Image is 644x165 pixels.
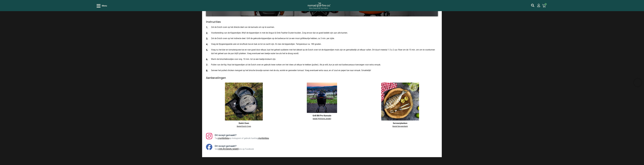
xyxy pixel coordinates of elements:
[215,144,436,148] h3: Dit recept gemaakt?
[215,137,436,140] p: Tag op Instagram of gebruik hashtag
[219,148,239,150] a: [URL][DOMAIN_NAME]
[206,31,438,35] li: Voorbereiding van de Kippendijen; Wrijf de kippendijen in met de Angus & Oink Feather Duster krui...
[392,122,408,125] span: Serveerplanken
[206,69,438,72] li: Serveer het pulled chicken mengsel op het brioche broodje samen met de sla, wortel en gesneden to...
[218,137,229,139] a: @grillbillbbq
[237,122,251,125] span: Dutch Oven
[539,3,549,9] a: 0
[102,4,107,7] span: Menu
[215,147,436,151] p: Volg ons op Facebook
[545,3,547,5] span: 0
[206,48,438,55] li: Voeg nu het bier en tomatenpuree toe en roer goed door elkaar, laat het geheel sudderen met het d...
[225,83,263,120] img: vh6-1l-dutch-oven-6-1l-zonder-pootjes.2
[97,4,107,8] div: Open/Close Menu
[381,83,419,120] img: Style de Vie Serveerplank rond medium AcaRoundM sf gr (5)
[537,4,540,7] a: mijn account
[206,42,438,46] li: Voeg de fijngesnipperde uien en knoflook toe en bak ze tot ze zacht zijn. En dan de kippendijen. ...
[313,117,331,120] a: Bekijk [PERSON_NAME]
[392,125,408,128] a: Bestel Serveerplank
[206,76,438,79] h3: Aanbevelingen
[308,3,330,9] img: Nomad Logo
[258,137,269,139] a: #grillbillbbq
[313,114,331,117] span: Grill Bill Pro Kamado
[206,63,438,67] li: Pullen van de Kip; Haal de kippendijen uit de Dutch oven en gebruik twee vorken om het vlees uit ...
[206,20,438,23] h3: Instructies
[634,79,641,86] iframe: Brevo live chat
[531,4,534,7] a: mijn account
[307,83,337,113] img: large kamado grill bill
[215,134,436,137] h3: Dit recept gemaakt?
[237,125,251,128] a: Bestel Dutch Oven
[206,25,438,29] li: Zet de Dutch oven op het directe deel van de kamado om op te warmen.
[206,37,438,40] li: Zet de Dutch oven op het indirecte deel. Grill de gekruide kippendijen op de barbecue tot ze een ...
[206,57,438,61] li: Warm de briochebroodjes voor ong. 10 min. tot ze een beetje krokant zijn.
